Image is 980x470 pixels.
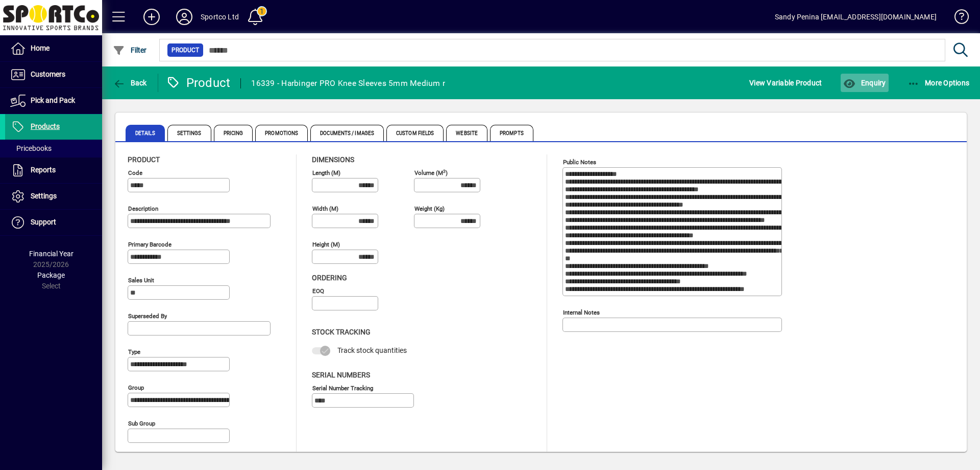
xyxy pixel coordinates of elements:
mat-label: Primary barcode [128,241,171,248]
span: Promotions [255,125,308,141]
span: Documents / Images [310,125,384,141]
span: Track stock quantities [337,346,407,354]
span: More Options [908,79,970,87]
mat-label: Length (m) [312,169,340,176]
span: Pricebooks [10,144,52,152]
a: Home [5,36,102,61]
mat-label: Volume (m ) [414,169,448,176]
span: Pick and Pack [31,96,75,104]
mat-label: Weight (Kg) [414,205,445,212]
div: Sportco Ltd [201,9,239,25]
a: Pick and Pack [5,88,102,114]
div: Sandy Penina [EMAIL_ADDRESS][DOMAIN_NAME] [775,9,937,25]
span: Stock Tracking [312,328,371,336]
a: Customers [5,62,102,87]
span: Back [113,79,147,87]
span: View Variable Product [749,75,822,91]
span: Settings [167,125,211,141]
a: Settings [5,184,102,209]
span: Settings [31,192,57,200]
span: Customers [31,70,65,78]
span: Pricing [214,125,253,141]
a: Pricebooks [5,140,102,157]
mat-label: EOQ [312,287,324,295]
mat-label: Public Notes [563,159,596,166]
mat-label: Description [128,205,158,212]
span: Enquiry [843,79,886,87]
span: Serial Numbers [312,371,370,379]
mat-label: Code [128,169,142,176]
a: Knowledge Base [947,2,967,35]
a: Reports [5,158,102,183]
sup: 3 [443,168,446,173]
span: Filter [113,46,147,54]
span: Prompts [490,125,533,141]
span: Products [31,122,60,130]
span: Website [446,125,487,141]
span: Ordering [312,274,347,282]
span: Home [31,44,50,52]
span: Product [171,45,199,55]
button: Back [110,74,150,92]
span: Details [126,125,165,141]
button: Add [135,8,168,26]
div: Product [166,75,231,91]
span: Product [128,155,160,164]
mat-label: Width (m) [312,205,338,212]
mat-label: Sub group [128,420,155,427]
div: 16339 - Harbinger PRO Knee Sleeves 5mm Medium r [251,75,445,92]
span: Financial Year [29,250,73,258]
button: Filter [110,41,150,59]
span: Custom Fields [386,125,444,141]
span: Dimensions [312,155,354,164]
span: Package [37,271,65,279]
span: Reports [31,166,56,174]
button: View Variable Product [747,74,824,92]
mat-label: Group [128,384,144,391]
mat-label: Serial Number tracking [312,384,373,391]
mat-label: Height (m) [312,241,340,248]
mat-label: Sales unit [128,277,154,284]
mat-label: Type [128,348,140,355]
app-page-header-button: Back [102,74,158,92]
mat-label: Internal Notes [563,309,600,316]
a: Support [5,210,102,235]
button: Profile [168,8,201,26]
button: Enquiry [841,74,888,92]
span: Support [31,218,56,226]
button: More Options [905,74,972,92]
mat-label: Superseded by [128,312,167,320]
